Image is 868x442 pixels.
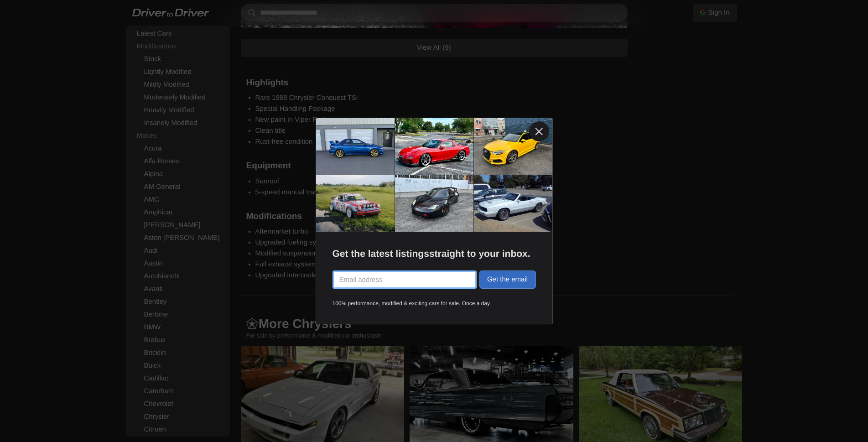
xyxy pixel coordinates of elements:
[316,118,552,232] img: cars cover photo
[333,248,536,260] h2: Get the latest listings straight to your inbox.
[479,270,536,289] button: Get the email
[333,300,536,307] small: 100% performance, modified & exciting cars for sale. Once a day.
[487,276,528,283] span: Get the email
[333,270,477,289] input: Email address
